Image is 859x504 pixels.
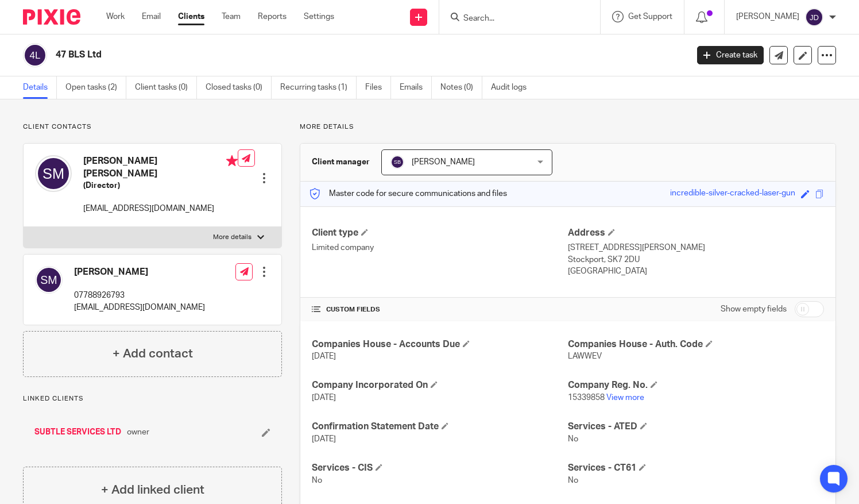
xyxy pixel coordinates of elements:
h4: Companies House - Auth. Code [568,338,824,351]
p: 07788926793 [74,290,205,301]
div: incredible-silver-cracked-laser-gun [670,187,795,201]
span: No [568,476,578,484]
h4: Services - ATED [568,421,824,433]
p: More details [300,122,836,132]
p: Linked clients [23,394,282,403]
h4: Services - CT61 [568,462,824,474]
p: [EMAIL_ADDRESS][DOMAIN_NAME] [74,302,205,313]
p: [STREET_ADDRESS][PERSON_NAME] [568,242,824,253]
span: [DATE] [312,435,336,443]
img: svg%3E [35,155,72,192]
h3: Client manager [312,156,370,168]
a: Notes (0) [440,76,482,99]
h2: 47 BLS Ltd [56,49,555,61]
h4: Client type [312,227,568,239]
h4: [PERSON_NAME] [PERSON_NAME] [83,155,238,180]
span: owner [127,426,149,438]
a: Details [23,76,57,99]
span: [DATE] [312,394,336,402]
a: Audit logs [491,76,535,99]
a: Reports [258,11,287,22]
h4: Services - CIS [312,462,568,474]
span: LAWWEV [568,352,602,360]
p: More details [213,233,251,242]
img: svg%3E [805,8,823,26]
p: Master code for secure communications and files [309,188,507,199]
span: Get Support [628,13,672,21]
a: View more [606,394,644,402]
a: Closed tasks (0) [206,76,272,99]
a: Emails [400,76,432,99]
h4: + Add contact [113,345,193,363]
a: Email [142,11,161,22]
input: Search [462,14,566,24]
span: No [568,435,578,443]
span: [DATE] [312,352,336,360]
i: Primary [226,155,238,167]
a: Work [106,11,125,22]
span: [PERSON_NAME] [412,158,475,166]
a: Clients [178,11,204,22]
label: Show empty fields [721,303,787,315]
p: [GEOGRAPHIC_DATA] [568,266,824,277]
img: svg%3E [35,266,63,294]
a: Files [365,76,391,99]
img: svg%3E [23,43,47,67]
h4: Address [568,227,824,239]
p: Stockport, SK7 2DU [568,254,824,266]
h4: [PERSON_NAME] [74,266,205,278]
p: [EMAIL_ADDRESS][DOMAIN_NAME] [83,203,238,214]
a: Create task [697,46,764,64]
a: Recurring tasks (1) [280,76,357,99]
a: Team [222,11,241,22]
h4: Company Incorporated On [312,379,568,391]
img: svg%3E [390,155,404,169]
p: Client contacts [23,122,282,132]
h4: CUSTOM FIELDS [312,305,568,314]
img: Pixie [23,9,80,25]
p: [PERSON_NAME] [736,11,799,22]
h4: Companies House - Accounts Due [312,338,568,351]
a: Open tasks (2) [65,76,126,99]
h4: Company Reg. No. [568,379,824,391]
p: Limited company [312,242,568,253]
span: No [312,476,322,484]
h4: + Add linked client [101,481,204,499]
span: 15339858 [568,394,605,402]
a: SUBTLE SERVICES LTD [34,426,121,438]
h4: Confirmation Statement Date [312,421,568,433]
h5: (Director) [83,180,238,191]
a: Client tasks (0) [135,76,197,99]
a: Settings [304,11,334,22]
